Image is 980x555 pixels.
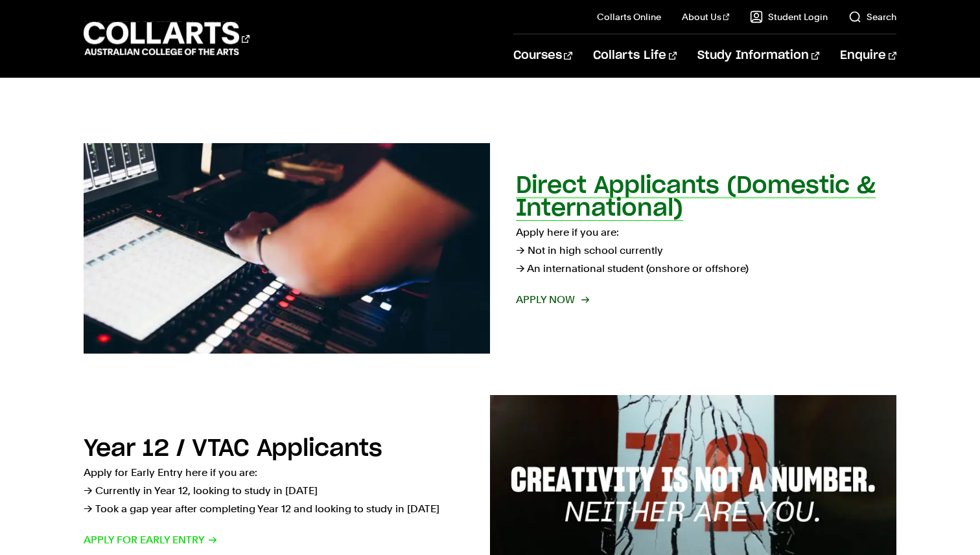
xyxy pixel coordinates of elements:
a: Search [848,10,896,23]
a: About Us [682,10,730,23]
p: Apply here if you are: → Not in high school currently → An international student (onshore or offs... [516,223,896,278]
a: Enquire [840,34,896,77]
span: Apply now [516,291,588,309]
a: Collarts Online [597,10,661,23]
p: Apply for Early Entry here if you are: → Currently in Year 12, looking to study in [DATE] → Took ... [84,464,464,518]
a: Courses [513,34,572,77]
a: Student Login [750,10,828,23]
a: Direct Applicants (Domestic & International) Apply here if you are:→ Not in high school currently... [84,143,897,354]
a: Study Information [697,34,819,77]
div: Go to homepage [84,20,250,57]
h2: Direct Applicants (Domestic & International) [516,174,876,220]
h2: Year 12 / VTAC Applicants [84,437,382,460]
span: Apply for Early Entry [84,531,218,549]
a: Collarts Life [593,34,677,77]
